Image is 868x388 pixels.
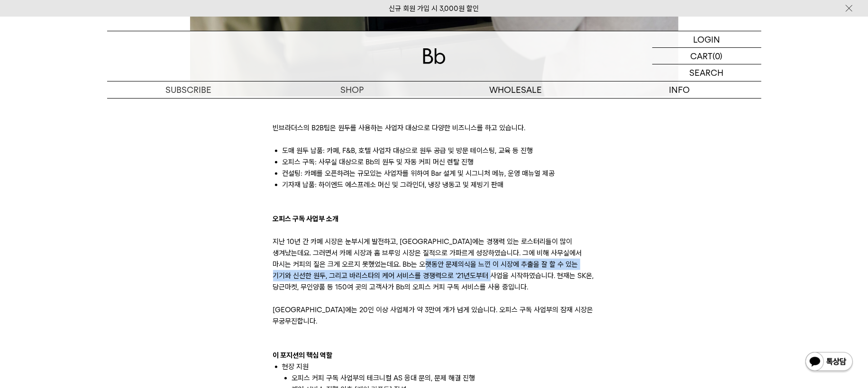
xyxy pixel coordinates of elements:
p: 빈브라더스의 B2B팀은 원두를 사용하는 사업자 대상으로 다양한 비즈니스를 하고 있습니다. [273,122,595,134]
b: 이 포지션의 핵심 역할 [273,351,333,360]
li: 현장 지원 [283,361,595,372]
p: LOGIN [693,31,720,47]
p: 지난 10년 간 카페 시장은 눈부시게 발전하고, [GEOGRAPHIC_DATA]에는 경쟁력 있는 로스터리들이 많이 생겨났는데요. 그러면서 카페 시장과 홈 브루잉 시장은 질적으... [273,236,595,327]
p: SEARCH [690,64,724,81]
li: 컨설팅: 카페를 오픈하려는 규모있는 사업자를 위하여 Bar 설계 및 시그니처 메뉴, 운영 매뉴얼 제공 [283,168,595,179]
li: 오피스 커피 구독 사업부의 테크니컬 AS 응대 문의, 문제 해결 진행 [292,372,595,384]
img: 로고 [423,48,446,64]
li: 도매 원두 납품: 카페, F&B, 호텔 사업자 대상으로 원두 공급 및 방문 테이스팅, 교육 등 진행 [283,145,595,156]
li: 오피스 구독: 사무실 대상으로 Bb의 원두 및 자동 커피 머신 렌탈 진행 [283,156,595,168]
a: LOGIN [652,31,761,48]
p: (0) [713,48,723,64]
a: CART (0) [652,48,761,64]
p: CART [691,48,713,64]
a: SUBSCRIBE [107,81,271,98]
b: 오피스 구독 사업부 소개 [273,215,339,223]
p: WHOLESALE [434,81,598,98]
a: SHOP [271,81,434,98]
img: 카카오톡 채널 1:1 채팅 버튼 [804,351,854,374]
li: 기자재 납품: 하이엔드 에스프레소 머신 및 그라인더, 냉장 냉동고 및 제빙기 판매 [283,179,595,190]
p: INFO [598,81,761,98]
a: 신규 회원 가입 시 3,000원 할인 [389,4,479,13]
